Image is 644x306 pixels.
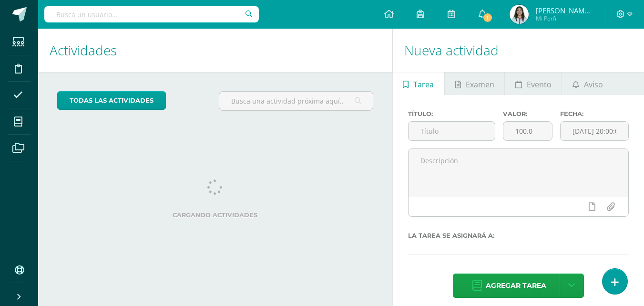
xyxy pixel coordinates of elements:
[408,110,496,117] label: Título:
[50,29,381,72] h1: Actividades
[562,72,613,95] a: Aviso
[57,211,373,219] label: Cargando actividades
[560,110,629,117] label: Fecha:
[219,92,372,110] input: Busca una actividad próxima aquí...
[413,73,434,96] span: Tarea
[527,73,552,96] span: Evento
[408,232,629,239] label: La tarea se asignará a:
[584,73,603,96] span: Aviso
[445,72,504,95] a: Examen
[466,73,494,96] span: Examen
[503,110,552,117] label: Valor:
[561,122,628,140] input: Fecha de entrega
[536,6,593,15] span: [PERSON_NAME] [PERSON_NAME]
[536,14,593,22] span: Mi Perfil
[503,122,552,140] input: Puntos máximos
[486,274,546,297] span: Agregar tarea
[505,72,562,95] a: Evento
[393,72,444,95] a: Tarea
[510,5,529,24] img: 211620a42b4d4c323798e66537dd9bac.png
[44,6,259,22] input: Busca un usuario...
[409,122,495,140] input: Título
[57,91,166,110] a: todas las Actividades
[482,12,493,23] span: 1
[404,29,633,72] h1: Nueva actividad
